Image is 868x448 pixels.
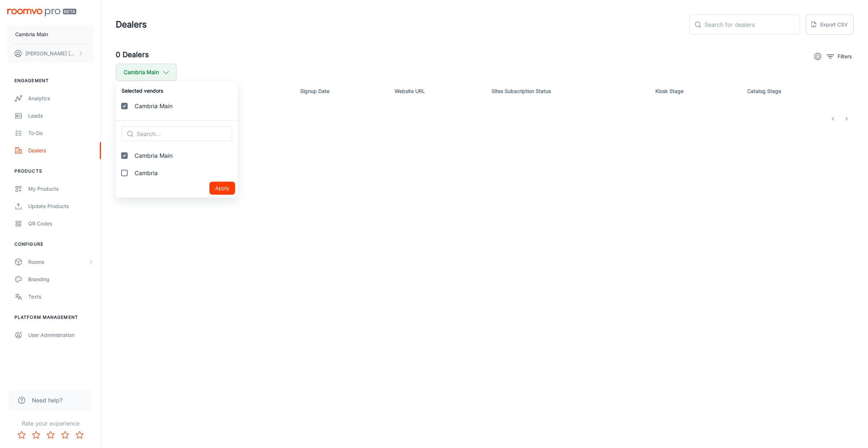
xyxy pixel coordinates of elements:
h6: Selected vendors [122,87,232,94]
input: Search... [137,127,232,141]
span: Cambria Main [135,102,232,110]
span: Cambria [135,169,232,177]
button: Apply [209,182,235,195]
span: Cambria Main [135,151,232,160]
